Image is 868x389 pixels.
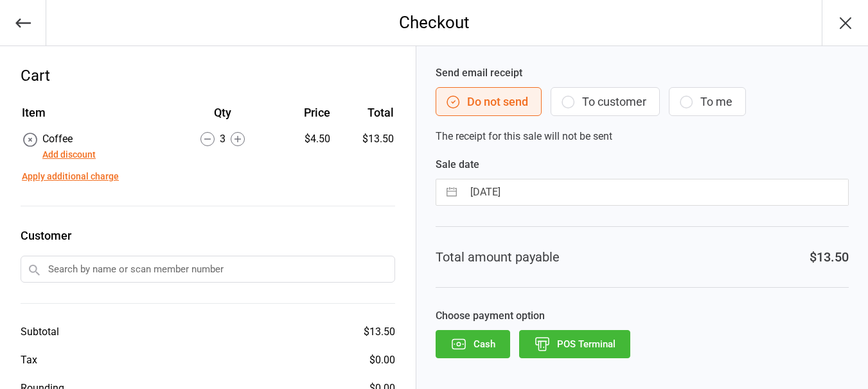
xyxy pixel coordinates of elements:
[335,131,394,162] td: $13.50
[436,65,849,144] div: The receipt for this sale will not be sent
[22,170,119,183] button: Apply additional charge
[21,227,395,244] label: Customer
[436,65,849,81] label: Send email receipt
[21,64,395,87] div: Cart
[21,324,59,340] div: Subtotal
[436,330,510,358] button: Cash
[519,330,630,358] button: POS Terminal
[335,104,394,130] th: Total
[21,352,37,368] div: Tax
[42,148,96,161] button: Add discount
[364,324,395,340] div: $13.50
[669,87,746,116] button: To me
[436,157,849,172] label: Sale date
[42,133,73,145] span: Coffee
[168,104,276,130] th: Qty
[21,256,395,283] input: Search by name or scan member number
[436,247,560,267] div: Total amount payable
[22,104,167,130] th: Item
[810,247,849,267] div: $13.50
[278,104,330,121] div: Price
[168,131,276,147] div: 3
[436,87,542,116] button: Do not send
[551,87,660,116] button: To customer
[369,352,395,368] div: $0.00
[278,131,330,147] div: $4.50
[436,308,849,324] label: Choose payment option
